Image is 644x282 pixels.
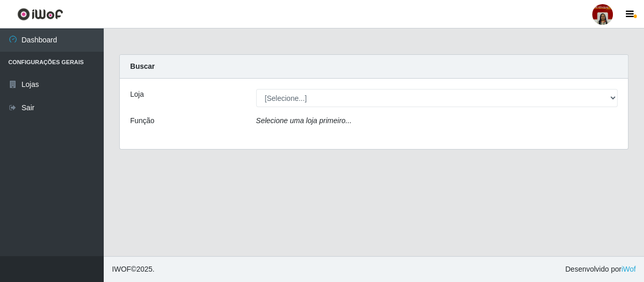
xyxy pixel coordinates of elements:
[621,265,636,273] a: iWof
[130,89,144,100] label: Loja
[112,265,131,273] span: IWOF
[112,264,155,275] span: © 2025 .
[130,62,155,70] strong: Buscar
[130,115,155,126] label: Função
[17,8,63,21] img: CoreUI Logo
[256,116,352,125] i: Selecione uma loja primeiro...
[565,264,636,275] span: Desenvolvido por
